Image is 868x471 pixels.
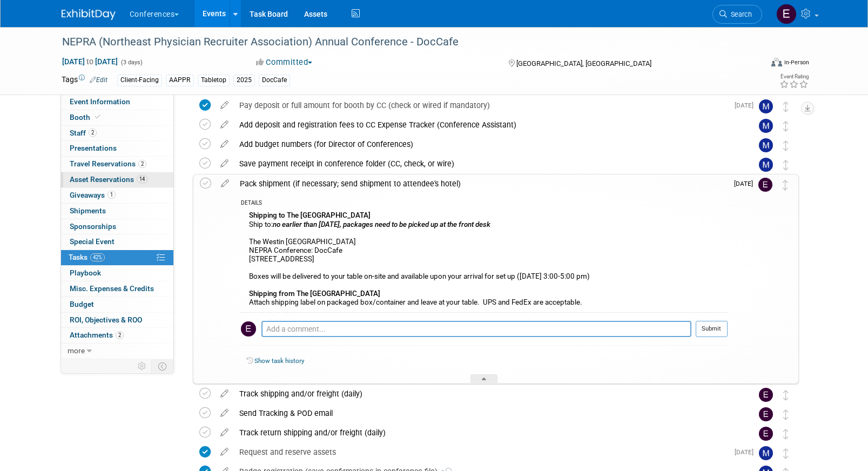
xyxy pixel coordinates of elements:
span: (3 days) [120,59,143,66]
span: to [85,57,95,66]
a: Asset Reservations14 [61,172,173,187]
a: ROI, Objectives & ROO [61,313,173,328]
span: Search [727,10,752,18]
a: Presentations [61,141,173,156]
a: edit [215,428,234,438]
img: Marygrace LeGros [759,138,773,152]
div: DocCafe [259,75,290,86]
div: Pack shipment (if necessary; send shipment to attendee's hotel) [234,174,728,193]
div: AAPPR [166,75,194,86]
span: more [68,346,85,355]
img: ExhibitDay [62,9,116,20]
span: Misc. Expenses & Credits [70,284,154,293]
i: no earlier than [DATE], packages need to be picked up at the front desk [273,220,490,228]
a: Giveaways1 [61,188,173,203]
img: Erin Anderson [759,427,773,441]
i: Move task [783,160,789,170]
a: Special Event [61,234,173,250]
img: Marygrace LeGros [759,158,773,172]
span: Event Information [70,97,130,106]
button: Submit [696,321,728,337]
span: Budget [70,300,94,308]
a: edit [215,408,234,418]
div: Client-Facing [117,75,162,86]
span: 1 [107,191,116,199]
a: edit [216,179,234,189]
span: Staff [70,129,97,137]
i: Move task [783,409,789,420]
div: 2025 [233,75,255,86]
span: Sponsorships [70,222,116,231]
img: Erin Anderson [759,407,773,421]
a: Attachments2 [61,328,173,343]
div: Request and reserve assets [234,443,728,461]
span: [DATE] [735,448,759,456]
a: Edit [90,76,107,84]
div: Pay deposit or full amount for booth by CC (check or wired if mandatory) [234,96,728,115]
div: Event Format [698,56,810,72]
img: Marygrace LeGros [759,446,773,460]
img: Format-Inperson.png [771,58,782,66]
img: Erin Anderson [776,4,797,24]
div: Add budget numbers (for Director of Conferences) [234,135,737,153]
span: Attachments [70,331,124,339]
img: Erin Anderson [758,178,772,192]
b: Shipping to The [GEOGRAPHIC_DATA] [249,211,371,219]
a: Misc. Expenses & Credits [61,281,173,297]
a: edit [215,120,234,130]
i: Booth reservation complete [95,114,100,120]
span: [DATE] [735,102,759,109]
i: Move task [783,102,789,112]
a: Event Information [61,95,173,110]
a: edit [215,139,234,149]
td: Personalize Event Tab Strip [133,359,152,373]
div: Track shipping and/or freight (daily) [234,385,737,403]
a: edit [215,159,234,169]
img: Erin Anderson [759,388,773,402]
a: edit [215,389,234,399]
span: Shipments [70,206,106,215]
a: Staff2 [61,126,173,141]
span: [DATE] [DATE] [62,57,118,66]
img: Marygrace LeGros [759,99,773,113]
span: Giveaways [70,191,116,199]
span: ROI, Objectives & ROO [70,315,142,324]
div: Save payment receipt in conference folder (CC, check, or wire) [234,154,737,173]
a: Tasks42% [61,250,173,265]
a: Booth [61,110,173,125]
div: Add deposit and registration fees to CC Expense Tracker (Conference Assistant) [234,116,737,134]
div: NEPRA (Northeast Physician Recruiter Association) Annual Conference - DocCafe [58,32,746,52]
td: Tags [62,74,107,86]
span: 2 [89,129,97,137]
img: Marygrace LeGros [759,119,773,133]
img: Erin Anderson [241,321,256,337]
div: Send Tracking & POD email [234,404,737,422]
span: 2 [116,331,124,339]
i: Move task [783,180,788,190]
b: Shipping from The [GEOGRAPHIC_DATA] [249,290,380,298]
span: 42% [90,253,105,261]
div: DETAILS [241,199,728,208]
div: Tabletop [198,75,230,86]
span: Asset Reservations [70,175,147,184]
a: Playbook [61,266,173,281]
a: Shipments [61,204,173,219]
span: Booth [70,113,103,122]
button: Committed [252,57,317,68]
span: Special Event [70,237,115,246]
a: edit [215,100,234,110]
a: Travel Reservations2 [61,157,173,172]
a: Search [712,5,762,24]
div: Track return shipping and/or freight (daily) [234,423,737,442]
span: Playbook [70,268,101,277]
a: edit [215,447,234,457]
span: 14 [137,175,147,183]
i: Move task [783,140,789,151]
span: Tasks [69,253,105,261]
a: Budget [61,297,173,312]
div: Ship to: The Westin [GEOGRAPHIC_DATA] NEPRA Conference: DocCafe [STREET_ADDRESS] Boxes will be de... [241,208,728,312]
i: Move task [783,429,789,439]
i: Move task [783,121,789,131]
a: Sponsorships [61,219,173,234]
a: more [61,344,173,359]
